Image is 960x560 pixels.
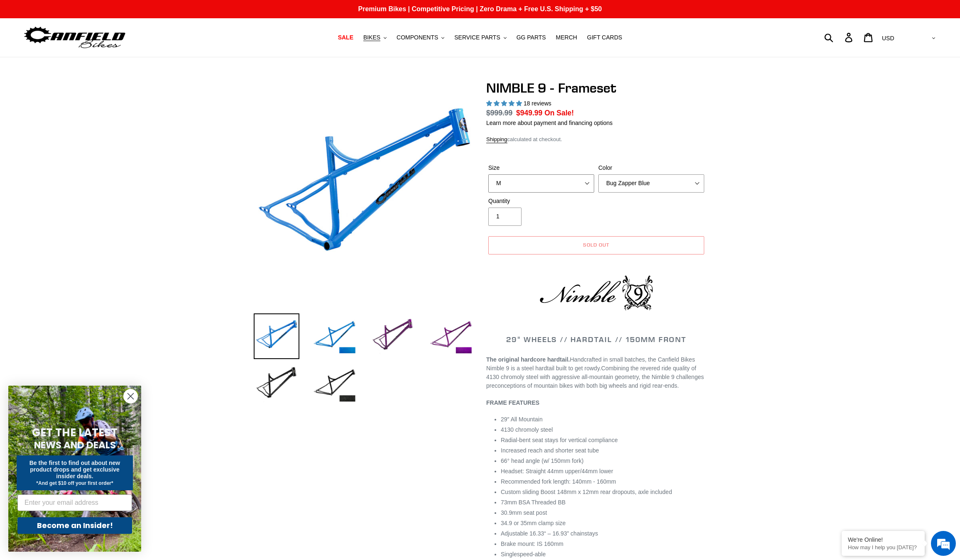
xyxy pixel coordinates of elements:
[29,460,120,479] span: Be the first to find out about new product drops and get exclusive insider deals.
[486,136,507,143] a: Shipping
[254,362,299,407] img: Load image into Gallery viewer, NIMBLE 9 - Frameset
[506,335,686,344] span: 29" WHEELS // HARDTAIL // 150MM FRONT
[338,34,353,41] span: SALE
[486,109,512,117] s: $999.99
[501,478,616,485] span: Recommended fork length: 140mm - 160mm
[501,416,543,423] span: 29″ All Mountain
[848,536,918,543] div: We're Online!
[524,100,551,107] span: 18 reviews
[334,32,358,43] a: SALE
[34,438,116,452] span: NEWS AND DEALS
[829,28,850,46] input: Search
[454,34,500,41] span: SERVICE PARTS
[544,108,574,118] span: On Sale!
[312,313,358,359] img: Load image into Gallery viewer, NIMBLE 9 - Frameset
[17,494,132,511] input: Enter your email address
[848,544,918,550] p: How may I help you today?
[583,242,610,248] span: Sold out
[486,356,570,363] strong: The original hardcore hardtail.
[517,34,546,41] span: GG PARTS
[501,499,566,506] span: 73mm BSA Threaded BB
[583,32,627,43] a: GIFT CARDS
[486,356,695,372] span: Handcrafted in small batches, the Canfield Bikes Nimble 9 is a steel hardtail built to get rowdy.
[254,313,299,359] img: Load image into Gallery viewer, NIMBLE 9 - Frameset
[370,313,416,359] img: Load image into Gallery viewer, NIMBLE 9 - Frameset
[36,480,113,486] span: *And get $10 off your first order*
[32,425,118,440] span: GET THE LATEST
[428,313,474,359] img: Load image into Gallery viewer, NIMBLE 9 - Frameset
[397,34,438,41] span: COMPONENTS
[486,135,706,144] div: calculated at checkout.
[501,509,547,516] span: 30.9mm seat post
[486,399,539,406] b: FRAME FEATURES
[552,32,581,43] a: MERCH
[359,32,391,43] button: BIKES
[392,32,448,43] button: COMPONENTS
[501,426,553,433] span: 4130 chromoly steel
[587,34,622,41] span: GIFT CARDS
[501,520,566,526] span: 34.9 or 35mm clamp size
[501,437,618,443] span: Radial-bent seat stays for vertical compliance
[123,389,138,403] button: Close dialog
[501,530,598,537] span: Adjustable 16.33“ – 16.93” chainstays
[486,120,612,126] a: Learn more about payment and financing options
[501,447,599,454] span: Increased reach and shorter seat tube
[312,362,358,407] img: Load image into Gallery viewer, NIMBLE 9 - Frameset
[363,34,380,41] span: BIKES
[512,32,550,43] a: GG PARTS
[501,457,583,464] span: 66° head angle (w/ 150mm fork)
[501,551,546,558] span: Singlespeed-able
[486,365,704,389] span: Combining the revered ride quality of 4130 chromoly steel with aggressive all-mountain geometry, ...
[598,164,704,172] label: Color
[501,540,706,548] li: Brake mount: IS 160mm
[486,80,706,96] h1: NIMBLE 9 - Frameset
[501,468,613,474] span: Headset: Straight 44mm upper/44mm lower
[488,236,704,254] button: Sold out
[516,109,542,117] span: $949.99
[486,100,524,107] span: 4.89 stars
[488,197,594,205] label: Quantity
[488,164,594,172] label: Size
[23,24,127,51] img: Canfield Bikes
[450,32,510,43] button: SERVICE PARTS
[556,34,577,41] span: MERCH
[501,489,672,495] span: Custom sliding Boost 148mm x 12mm rear dropouts, axle included
[17,517,132,534] button: Become an Insider!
